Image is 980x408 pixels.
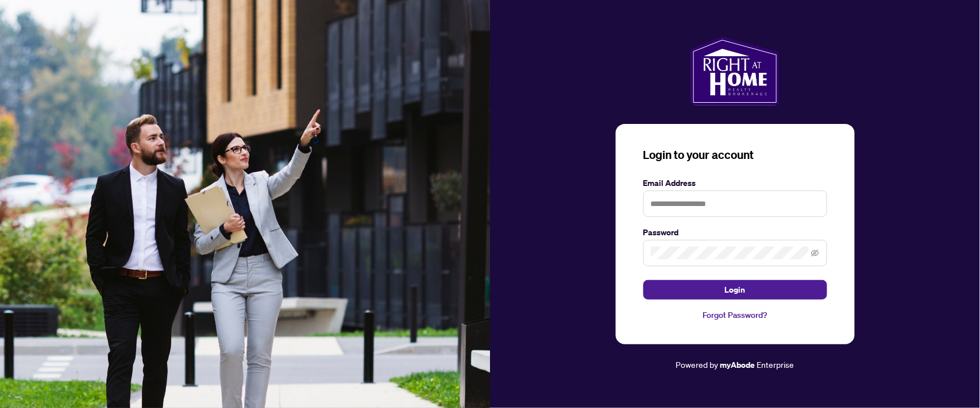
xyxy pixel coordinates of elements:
span: eye-invisible [811,249,819,257]
span: Powered by [676,359,719,370]
span: Enterprise [757,359,794,370]
h3: Login to your account [643,147,827,163]
a: Forgot Password? [643,309,827,321]
span: Login [725,281,746,299]
button: Login [643,280,827,300]
a: myAbode [720,359,755,371]
label: Email Address [643,177,827,189]
img: ma-logo [690,37,780,106]
label: Password [643,226,827,239]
